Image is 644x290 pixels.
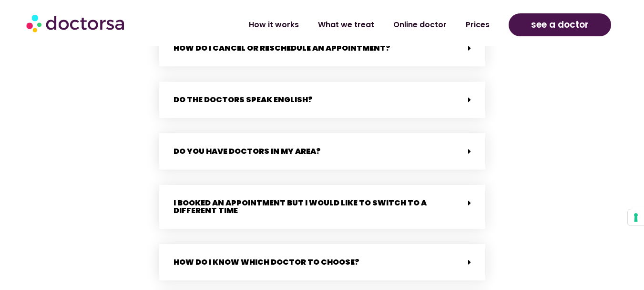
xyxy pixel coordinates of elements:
a: What we treat [308,14,384,36]
a: Do you have doctors in my area? [174,146,321,157]
a: How do I know which doctor to choose? [174,257,359,268]
div: How do I cancel or reschedule an appointment? [159,30,485,66]
a: see a doctor [509,13,611,36]
div: How do I know which doctor to choose? [159,244,485,280]
a: Do the doctors speak English? [174,94,313,105]
a: Prices [456,14,499,36]
nav: Menu [172,14,499,36]
a: Online doctor [384,14,456,36]
a: How it works [239,14,308,36]
a: I booked an appointment but I would like to switch to a different time [174,197,427,216]
button: Your consent preferences for tracking technologies [628,209,644,226]
span: see a doctor [531,17,589,32]
div: Do you have doctors in my area? [159,133,485,170]
a: How do I cancel or reschedule an appointment? [174,43,390,54]
div: I booked an appointment but I would like to switch to a different time [159,185,485,229]
div: Do the doctors speak English? [159,82,485,118]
